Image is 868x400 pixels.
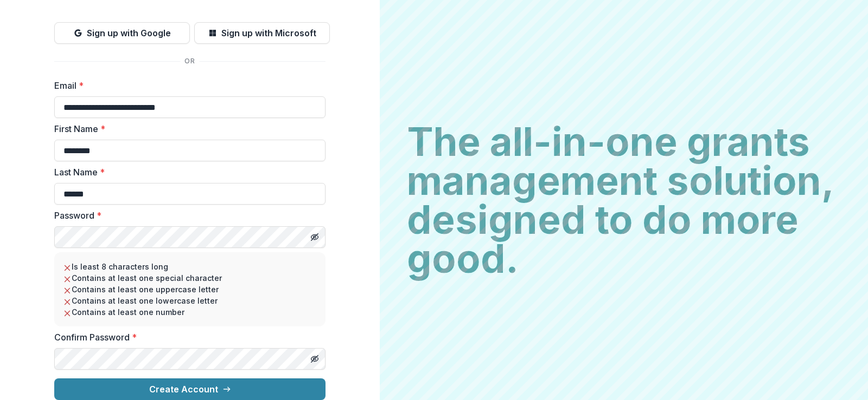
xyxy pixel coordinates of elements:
li: Contains at least one special character [63,272,317,284]
button: Sign up with Microsoft [194,22,330,44]
li: Is least 8 characters long [63,261,317,272]
li: Contains at least one lowercase letter [63,295,317,306]
label: Password [54,209,319,222]
button: Toggle password visibility [306,350,323,368]
li: Contains at least one uppercase letter [63,284,317,295]
button: Sign up with Google [54,22,190,44]
label: Last Name [54,166,319,179]
label: Confirm Password [54,331,319,344]
label: First Name [54,122,319,135]
li: Contains at least one number [63,306,317,318]
button: Toggle password visibility [306,228,323,246]
label: Email [54,79,319,92]
button: Create Account [54,378,325,400]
